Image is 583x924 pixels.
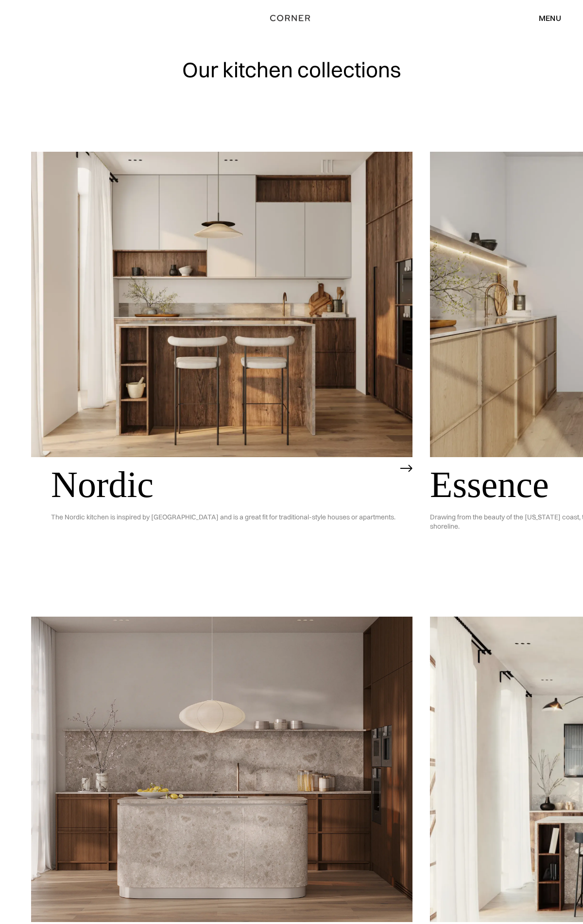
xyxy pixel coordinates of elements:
[31,152,412,589] a: NordicThe Nordic kitchen is inspired by [GEOGRAPHIC_DATA] and is a great fit for traditional-styl...
[182,58,401,81] h1: Our kitchen collections
[51,464,395,505] h2: Nordic
[539,14,561,22] div: menu
[222,12,360,24] a: home
[529,10,561,26] div: menu
[51,505,395,529] p: The Nordic kitchen is inspired by [GEOGRAPHIC_DATA] and is a great fit for traditional-style hous...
